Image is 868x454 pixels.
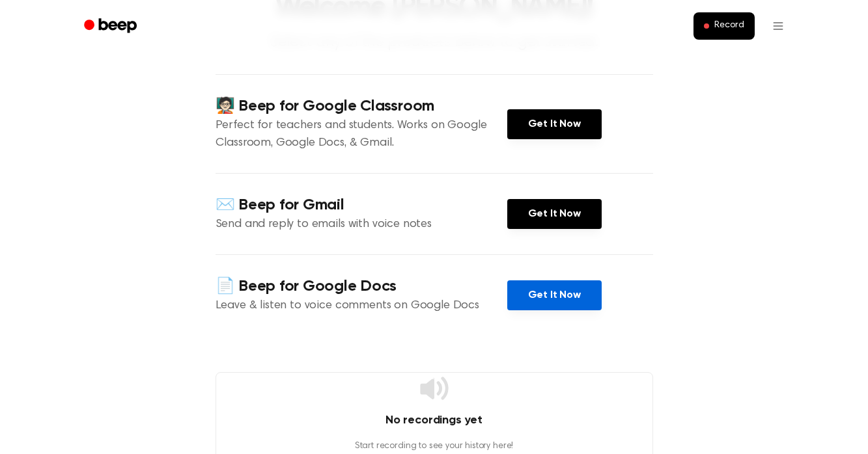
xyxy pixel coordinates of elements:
p: Start recording to see your history here! [216,440,652,453]
p: Send and reply to emails with voice notes [216,216,507,234]
h4: ✉️ Beep for Gmail [216,194,507,216]
a: Get It Now [507,109,602,139]
a: Get It Now [507,280,602,310]
p: Leave & listen to voice comments on Google Docs [216,297,507,315]
button: Record [693,12,754,40]
a: Beep [75,14,148,39]
h4: 🧑🏻‍🏫 Beep for Google Classroom [216,96,507,117]
button: Open menu [763,10,794,42]
span: Record [714,20,744,32]
h4: 📄 Beep for Google Docs [216,276,507,297]
h4: No recordings yet [216,412,652,429]
a: Get It Now [507,199,602,229]
p: Perfect for teachers and students. Works on Google Classroom, Google Docs, & Gmail. [216,117,507,152]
